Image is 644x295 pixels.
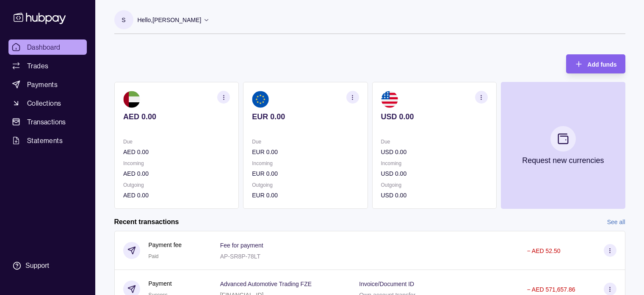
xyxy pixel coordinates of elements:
a: Transactions [8,114,87,129]
a: Statements [8,133,87,148]
p: AED 0.00 [123,112,230,121]
a: Support [8,257,87,275]
p: Hello, [PERSON_NAME] [138,15,202,25]
p: AP-SR8P-78LT [220,253,260,260]
p: Fee for payment [220,242,263,249]
p: Outgoing [381,180,487,190]
p: EUR 0.00 [252,191,359,200]
p: Incoming [252,159,359,168]
p: S [122,15,125,25]
p: Outgoing [252,180,359,190]
p: EUR 0.00 [252,147,359,157]
img: eu [252,91,269,108]
p: AED 0.00 [123,169,230,178]
span: Dashboard [27,42,61,52]
p: Incoming [123,159,230,168]
span: Collections [27,98,61,108]
p: Request new currencies [522,156,604,165]
span: Payments [27,79,58,90]
p: EUR 0.00 [252,169,359,178]
p: AED 0.00 [123,191,230,200]
p: Due [381,137,487,146]
a: Collections [8,96,87,111]
p: Payment fee [149,240,182,250]
p: USD 0.00 [381,112,487,121]
span: Paid [149,253,159,259]
p: USD 0.00 [381,169,487,178]
p: Incoming [381,159,487,168]
p: Invoice/Document ID [359,281,414,287]
a: See all [607,217,625,227]
img: ae [123,91,140,108]
span: Transactions [27,117,66,127]
p: USD 0.00 [381,191,487,200]
p: AED 0.00 [123,147,230,157]
button: Request new currencies [500,82,625,209]
div: Support [25,261,49,270]
button: Add funds [566,54,625,73]
h2: Recent transactions [114,217,179,227]
p: Due [123,137,230,146]
p: EUR 0.00 [252,112,359,121]
p: Advanced Automotive Trading FZE [220,281,312,287]
p: USD 0.00 [381,147,487,157]
img: us [381,91,398,108]
a: Dashboard [8,39,87,55]
span: Statements [27,135,63,146]
span: Trades [27,61,48,71]
p: Outgoing [123,180,230,190]
a: Payments [8,77,87,92]
p: − AED 52.50 [527,247,560,254]
span: Add funds [587,61,616,68]
a: Trades [8,58,87,73]
p: Due [252,137,359,146]
p: − AED 571,657.86 [527,286,575,293]
p: Payment [149,279,172,288]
